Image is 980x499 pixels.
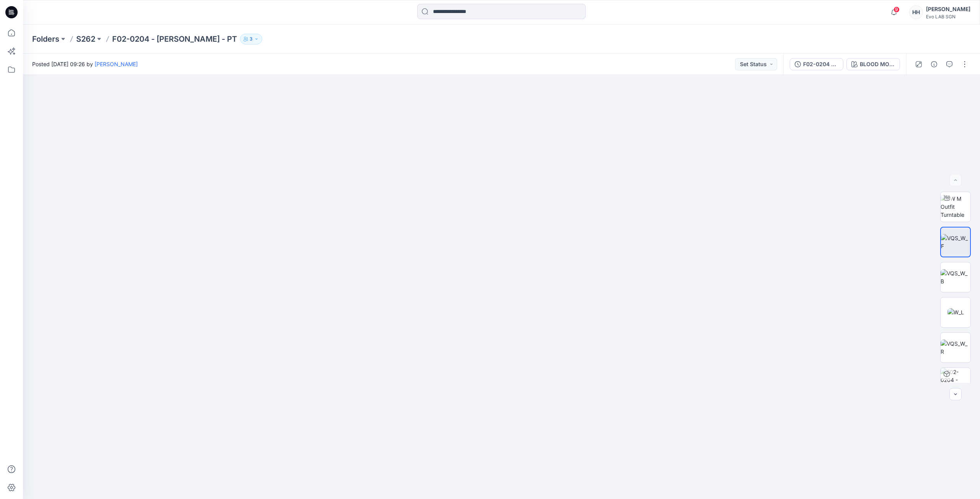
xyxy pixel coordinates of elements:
[909,5,923,19] div: HH
[112,34,237,44] p: F02-0204 - [PERSON_NAME] - PT
[32,34,59,44] a: Folders
[941,195,970,219] img: BW M Outfit Turntable
[941,368,970,398] img: F02-0204 - JENNY Shoulotte - PAPER TOUCH - OLIVE BLOOD MOON RED
[240,34,262,44] button: 3
[846,58,900,70] button: BLOOD MOON RED
[95,61,138,67] a: [PERSON_NAME]
[926,14,970,20] div: Evo LAB SGN
[76,34,95,44] a: S262
[790,58,843,70] button: F02-0204 - [PERSON_NAME] - PAPER TOUCH - OLIVE
[860,60,895,68] div: BLOOD MOON RED
[941,234,970,250] img: VQS_W_F
[941,269,970,285] img: VQS_W_B
[941,340,970,356] img: VQS_W_R
[926,5,970,14] div: [PERSON_NAME]
[250,35,253,43] p: 3
[947,308,964,316] img: W_L
[928,58,940,70] button: Details
[32,60,138,68] span: Posted [DATE] 09:26 by
[893,7,900,13] span: 9
[803,60,838,68] div: F02-0204 - [PERSON_NAME] - PAPER TOUCH - OLIVE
